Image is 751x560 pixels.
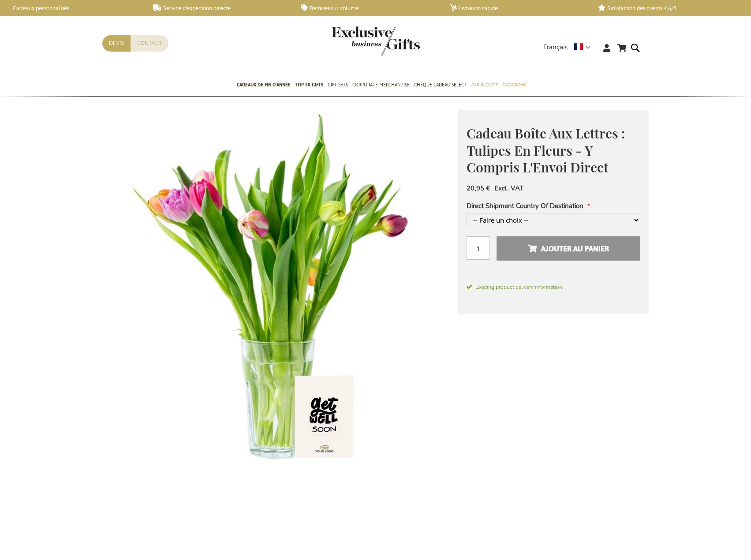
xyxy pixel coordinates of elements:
span: TOP 50 Gifts [295,80,323,90]
a: Remises sur volume [301,4,436,12]
span: Occasions [502,80,526,90]
span: Par budget [471,80,497,90]
a: Corporate Merchandise [352,75,410,97]
a: Bloomin' Tulips Flowers Letterbox Gift [261,515,299,558]
a: Bloomin' Tulips Flowers Letterbox Gift [151,469,190,512]
span: Cadeau Boîte Aux Lettres : Tulipes En Fleurs - Y Compris L'Envoi Direct [467,124,625,176]
a: Devis [102,35,131,52]
span: Gift Sets [328,80,348,90]
span: Corporate Merchandise [352,80,410,90]
a: Bloomin' Tulips Flowers Letterbox Gift [372,469,411,512]
span: 20,95 € [467,184,490,193]
span: Loading product delivery information. [467,283,640,291]
a: Bloomin' Tulips Flowers Letterbox Gift [284,469,322,512]
a: Chèque Cadeau Select [414,75,467,97]
span: Français [543,42,568,52]
a: store logo [332,26,376,56]
a: Service d'expédition directe [153,4,288,12]
span: Direct Shipment Country Of Destination [467,202,583,210]
span: Cadeaux de fin d’année [237,80,291,90]
a: Cadeaux personnalisés [4,4,139,12]
a: Livraison rapide [450,4,584,12]
img: Bloomin' Tulips Flowers Letterbox Gift [102,110,458,465]
a: TOP 50 Gifts [295,75,323,97]
a: Bloomin' Tulips Flowers Letterbox Gift [195,469,234,512]
a: Satisfaction des clients 4,6/5 [598,4,732,12]
a: Cadeaux de fin d’année [237,75,291,97]
a: Bloomin' Tulips Flowers Letterbox Gift [328,469,366,512]
img: Exclusive Business gifts logo [332,26,420,56]
a: Gift Sets [328,75,348,97]
span: Excl. VAT [494,184,523,193]
a: Par budget [471,75,497,97]
input: Qté [467,236,490,260]
span: Chèque Cadeau Select [414,80,467,90]
a: Contact [131,35,168,52]
a: Occasions [502,75,526,97]
a: Bloomin' Tulips Flowers Letterbox Gift [239,469,278,512]
a: Bloomin' Tulips Flowers Letterbox Gift [416,469,455,512]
